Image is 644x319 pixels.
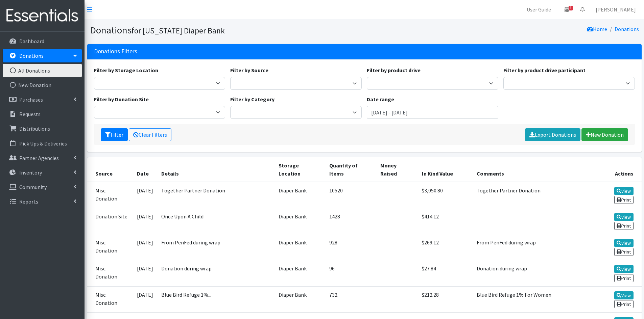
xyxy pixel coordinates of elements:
[614,291,634,299] a: View
[418,208,473,234] td: $414.12
[3,122,82,135] a: Distributions
[133,286,157,312] td: [DATE]
[19,111,41,117] p: Requests
[157,208,274,234] td: Once Upon A Child
[367,66,421,74] label: Filter by product drive
[87,208,133,234] td: Donation Site
[614,265,634,273] a: View
[19,184,47,190] p: Community
[94,48,137,55] h3: Donations Filters
[587,26,607,32] a: Home
[19,38,44,45] p: Dashboard
[87,182,133,208] td: Misc. Donation
[521,3,556,16] a: User Guide
[591,157,642,182] th: Actions
[418,260,473,286] td: $27.84
[3,180,82,194] a: Community
[133,208,157,234] td: [DATE]
[3,4,82,27] img: HumanEssentials
[3,93,82,106] a: Purchases
[157,182,274,208] td: Together Partner Donation
[614,222,634,230] a: Print
[418,234,473,260] td: $269.12
[473,157,591,182] th: Comments
[376,157,418,182] th: Money Raised
[325,208,377,234] td: 1428
[418,286,473,312] td: $212.28
[503,66,586,74] label: Filter by product drive participant
[614,196,634,204] a: Print
[132,26,225,35] small: for [US_STATE] Diaper Bank
[325,286,377,312] td: 732
[133,157,157,182] th: Date
[87,157,133,182] th: Source
[133,234,157,260] td: [DATE]
[230,66,268,74] label: Filter by Source
[3,137,82,150] a: Pick Ups & Deliveries
[569,6,573,10] span: 6
[87,260,133,286] td: Misc. Donation
[3,49,82,62] a: Donations
[325,260,377,286] td: 96
[157,157,274,182] th: Details
[19,125,50,132] p: Distributions
[325,157,377,182] th: Quantity of Items
[3,34,82,48] a: Dashboard
[367,106,498,119] input: January 1, 2011 - December 31, 2011
[19,140,67,147] p: Pick Ups & Deliveries
[559,3,575,16] a: 6
[129,128,171,141] a: Clear Filters
[418,157,473,182] th: In Kind Value
[87,286,133,312] td: Misc. Donation
[590,3,641,16] a: [PERSON_NAME]
[275,208,325,234] td: Diaper Bank
[3,64,82,77] a: All Donations
[275,182,325,208] td: Diaper Bank
[275,157,325,182] th: Storage Location
[3,151,82,165] a: Partner Agencies
[3,195,82,208] a: Reports
[90,24,362,36] h1: Donations
[19,96,43,103] p: Purchases
[275,234,325,260] td: Diaper Bank
[19,198,38,205] p: Reports
[581,128,628,141] a: New Donation
[19,52,44,59] p: Donations
[94,66,158,74] label: Filter by Storage Location
[473,260,591,286] td: Donation during wrap
[87,234,133,260] td: Misc. Donation
[157,260,274,286] td: Donation during wrap
[473,286,591,312] td: Blue Bird Refuge 1% For Women
[614,187,634,195] a: View
[473,234,591,260] td: From PenFed during wrap
[19,155,59,161] p: Partner Agencies
[614,248,634,256] a: Print
[418,182,473,208] td: $3,050.80
[3,166,82,179] a: Inventory
[133,260,157,286] td: [DATE]
[101,128,128,141] button: Filter
[133,182,157,208] td: [DATE]
[157,234,274,260] td: From PenFed during wrap
[275,260,325,286] td: Diaper Bank
[275,286,325,312] td: Diaper Bank
[157,286,274,312] td: Blue Bird Refuge 1%...
[3,107,82,121] a: Requests
[94,95,149,103] label: Filter by Donation Site
[325,182,377,208] td: 10520
[614,300,634,308] a: Print
[3,78,82,92] a: New Donation
[473,182,591,208] td: Together Partner Donation
[19,169,42,176] p: Inventory
[367,95,394,103] label: Date range
[614,239,634,247] a: View
[325,234,377,260] td: 928
[614,213,634,221] a: View
[615,26,639,32] a: Donations
[230,95,275,103] label: Filter by Category
[614,274,634,282] a: Print
[525,128,580,141] a: Export Donations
